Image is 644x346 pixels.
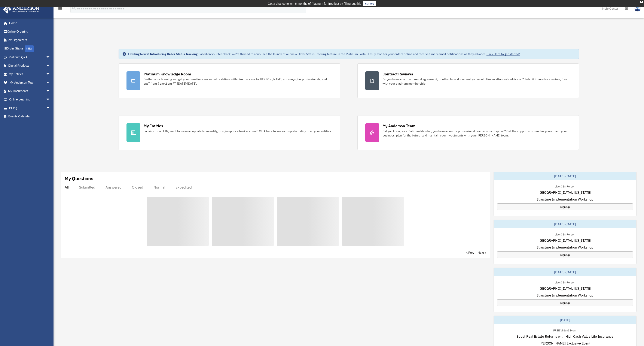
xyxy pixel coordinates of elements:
div: Based on your feedback, we're thrilled to announce the launch of our new Order Status Tracking fe... [128,52,520,56]
span: Structure Implementation Workshop [537,293,593,298]
span: Structure Implementation Workshop [537,245,593,250]
a: My Entitiesarrow_drop_down [3,70,57,78]
div: [DATE]-[DATE] [494,172,636,180]
a: My Anderson Teamarrow_drop_down [3,78,57,87]
a: Platinum Q&Aarrow_drop_down [3,53,57,61]
a: My Entities Looking for an EIN, want to make an update to an entity, or sign up for a bank accoun... [119,115,340,150]
img: Anderson Advisors Platinum Portal [2,5,41,13]
a: Digital Productsarrow_drop_down [3,61,57,70]
a: Contract Reviews Do you have a contract, rental agreement, or other legal document you would like... [357,63,579,98]
div: Submitted [79,185,95,189]
div: My Anderson Team [382,123,415,129]
a: Click Here to get started! [486,52,520,56]
a: My Anderson Team Did you know, as a Platinum Member, you have an entire professional team at your... [357,115,579,150]
a: Sign Up [497,251,633,258]
div: [DATE] [494,316,636,324]
a: Home [3,19,55,27]
i: search [71,6,76,10]
span: [GEOGRAPHIC_DATA], [US_STATE] [539,190,591,195]
span: arrow_drop_down [46,61,55,70]
a: My Documentsarrow_drop_down [3,87,57,95]
div: Expedited [176,185,192,189]
div: Get a chance to win 6 months of Platinum for free just by filling out this [268,1,361,6]
a: survey [363,1,376,6]
div: Live & In-Person [551,184,579,188]
div: Answered [106,185,122,189]
img: User Pic [634,5,641,12]
a: Sign Up [497,203,633,210]
div: Closed [132,185,143,189]
a: Online Learningarrow_drop_down [3,95,57,104]
div: Contract Reviews [382,71,413,77]
a: menu [58,7,63,11]
span: arrow_drop_down [46,53,55,62]
div: All [65,185,69,189]
span: arrow_drop_down [46,95,55,104]
div: Do you have a contract, rental agreement, or other legal document you would like an attorney's ad... [382,77,571,86]
div: NEW [25,45,34,52]
span: [GEOGRAPHIC_DATA], [US_STATE] [539,286,591,291]
div: Live & In-Person [551,280,579,284]
div: FREE Virtual Event [550,328,580,332]
div: Live & In-Person [551,232,579,236]
a: Online Ordering [3,27,57,36]
div: Normal [153,185,165,189]
strong: Exciting News: Introducing Order Status Tracking! [128,52,198,56]
span: arrow_drop_down [46,78,55,87]
div: Further your learning and get your questions answered real-time with direct access to [PERSON_NAM... [144,77,332,86]
a: Sign Up [497,299,633,306]
a: Events Calendar [3,112,57,121]
a: Billingarrow_drop_down [3,104,57,112]
div: close [640,1,643,3]
a: Order StatusNEW [3,44,57,53]
a: Next > [478,250,486,255]
div: My Questions [65,175,93,182]
span: Boost Real Estate Returns with High Cash Value Life Insurance [516,334,613,339]
span: arrow_drop_down [46,70,55,79]
a: Platinum Knowledge Room Further your learning and get your questions answered real-time with dire... [119,63,340,98]
span: arrow_drop_down [46,104,55,112]
a: Tax Organizers [3,36,57,44]
span: [GEOGRAPHIC_DATA], [US_STATE] [539,238,591,243]
a: < Prev [466,250,474,255]
div: [DATE]-[DATE] [494,268,636,276]
div: Did you know, as a Platinum Member, you have an entire professional team at your disposal? Get th... [382,129,571,138]
div: Platinum Knowledge Room [144,71,191,77]
span: Structure Implementation Workshop [537,197,593,202]
span: arrow_drop_down [46,87,55,96]
div: My Entities [144,123,163,129]
div: [DATE]-[DATE] [494,220,636,228]
div: Looking for an EIN, want to make an update to an entity, or sign up for a bank account? Click her... [144,129,332,133]
span: [PERSON_NAME] Exclusive Event [540,341,590,346]
i: menu [58,6,63,11]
